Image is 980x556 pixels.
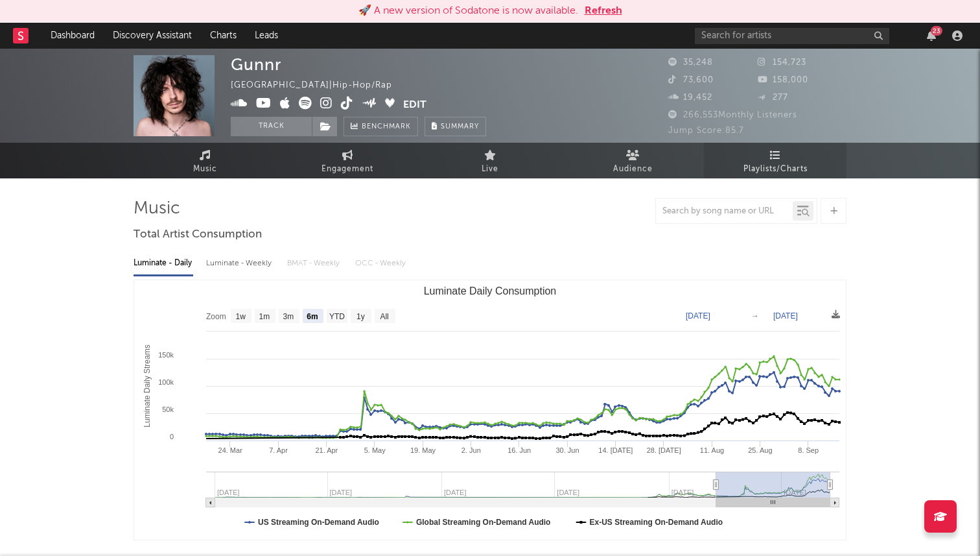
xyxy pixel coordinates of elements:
div: Luminate - Weekly [206,252,274,274]
text: 0 [170,433,174,441]
text: 2. Jun [461,446,481,454]
span: Summary [441,123,479,130]
text: 7. Apr [269,446,288,454]
text: 24. Mar [218,446,243,454]
text: 8. Sep [798,446,819,454]
div: Gunnr [231,55,281,74]
input: Search for artists [695,28,889,44]
button: Edit [403,97,426,113]
text: 150k [158,351,174,359]
text: 16. Jun [507,446,531,454]
a: Benchmark [344,117,418,136]
span: 19,452 [668,93,712,102]
text: Zoom [206,312,226,321]
a: Live [419,143,561,178]
text: 3m [283,312,294,321]
span: Live [482,162,498,177]
a: Engagement [276,143,419,178]
text: 14. [DATE] [598,446,633,454]
text: Global Streaming On-Demand Audio [416,518,551,527]
span: Audience [613,162,653,177]
span: Benchmark [362,119,411,135]
span: 73,600 [668,76,714,84]
text: [DATE] [773,311,798,320]
text: 11. Aug [700,446,724,454]
text: [DATE] [686,311,710,320]
text: 25. Aug [748,446,772,454]
text: 21. Apr [315,446,338,454]
text: All [380,312,388,321]
span: Total Artist Consumption [134,227,262,243]
text: 100k [158,378,174,386]
div: 🚀 A new version of Sodatone is now available. [358,3,578,19]
text: 1w [236,312,246,321]
span: 158,000 [758,76,808,84]
span: 35,248 [668,58,713,67]
input: Search by song name or URL [656,206,793,217]
text: YTD [329,312,345,321]
span: 266,553 Monthly Listeners [668,111,797,119]
a: Audience [561,143,704,178]
text: Ex-US Streaming On-Demand Audio [590,518,723,527]
text: Luminate Daily Streams [143,344,152,427]
text: → [751,311,759,320]
svg: Luminate Daily Consumption [134,280,846,540]
button: Track [231,117,312,136]
text: Luminate Daily Consumption [424,285,557,296]
text: 30. Jun [555,446,579,454]
a: Charts [201,23,246,49]
span: 154,723 [758,58,806,67]
text: 1y [356,312,365,321]
div: 23 [931,26,942,36]
a: Leads [246,23,287,49]
div: Luminate - Daily [134,252,193,274]
text: 19. May [410,446,436,454]
span: 277 [758,93,788,102]
span: Music [193,162,217,177]
span: Jump Score: 85.7 [668,127,744,135]
text: 28. [DATE] [647,446,681,454]
button: Refresh [585,3,622,19]
text: 50k [162,405,174,413]
text: US Streaming On-Demand Audio [258,518,379,527]
div: [GEOGRAPHIC_DATA] | Hip-Hop/Rap [231,78,407,93]
a: Playlists/Charts [704,143,846,178]
button: Summary [425,117,486,136]
span: Engagement [321,162,373,177]
a: Discovery Assistant [104,23,201,49]
text: 5. May [364,446,386,454]
span: Playlists/Charts [743,162,808,177]
a: Music [134,143,276,178]
button: 23 [927,30,936,41]
text: 1m [259,312,270,321]
a: Dashboard [41,23,104,49]
text: 6m [307,312,318,321]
